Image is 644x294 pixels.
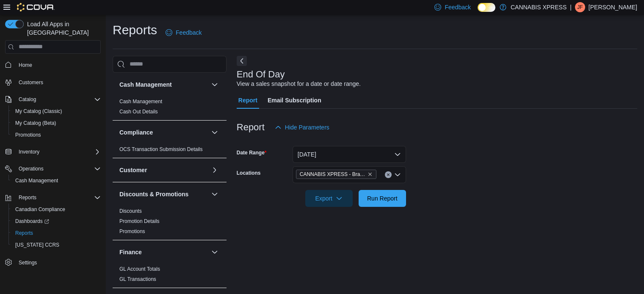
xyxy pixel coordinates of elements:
div: Discounts & Promotions [113,206,227,240]
span: Inventory [15,147,101,157]
a: OCS Transaction Submission Details [119,146,203,152]
span: Promotion Details [119,218,160,225]
button: Next [237,56,247,66]
button: Promotions [8,129,104,141]
button: Canadian Compliance [8,203,104,215]
span: Canadian Compliance [12,204,101,214]
h1: Reports [113,22,157,38]
button: Finance [210,247,220,257]
label: Date Range [237,149,267,156]
a: Reports [12,228,36,238]
a: Canadian Compliance [12,204,69,214]
a: Promotion Details [119,218,160,224]
button: Cash Management [8,175,104,187]
div: View a sales snapshot for a date or date range. [237,80,361,88]
h3: Finance [119,248,142,256]
button: Finance [119,248,208,256]
span: My Catalog (Classic) [12,106,101,116]
span: Canadian Compliance [15,206,65,213]
a: Dashboards [12,216,53,226]
span: My Catalog (Beta) [12,118,101,128]
button: Reports [2,192,104,203]
span: Operations [19,165,44,172]
h3: Compliance [119,128,153,137]
button: My Catalog (Classic) [8,105,104,117]
a: My Catalog (Classic) [12,106,66,116]
div: Cash Management [113,96,227,120]
h3: Cash Management [119,80,172,89]
span: CANNABIS XPRESS - Brampton (Hurontario Street) [296,170,376,179]
img: Cova [17,3,55,11]
span: Discounts [119,208,142,214]
button: Compliance [119,128,208,137]
button: Home [2,59,104,71]
h3: Customer [119,166,147,174]
span: Dashboards [15,218,49,225]
p: [PERSON_NAME] [589,2,637,12]
button: Settings [2,256,104,268]
button: My Catalog (Beta) [8,117,104,129]
button: Operations [15,164,47,174]
button: Compliance [210,127,220,137]
nav: Complex example [5,55,101,291]
span: Feedback [445,3,470,11]
label: Locations [237,170,261,176]
button: Catalog [15,94,39,104]
span: Home [19,62,32,69]
button: Clear input [385,171,392,178]
span: GL Account Totals [119,266,160,272]
span: Promotions [12,130,101,140]
span: Promotions [119,228,145,235]
span: Catalog [15,94,101,104]
button: Customers [2,76,104,88]
button: Cash Management [119,80,208,89]
span: GL Transactions [119,276,156,283]
span: Washington CCRS [12,240,101,250]
span: Email Subscription [268,92,321,109]
a: Promotions [119,228,145,234]
button: Open list of options [394,171,401,178]
span: Load All Apps in [GEOGRAPHIC_DATA] [24,20,101,37]
button: Export [305,190,353,207]
a: Cash Out Details [119,109,158,115]
button: Operations [2,163,104,175]
div: Compliance [113,144,227,158]
div: Jo Forbes [575,2,585,12]
a: Settings [15,258,40,268]
span: Reports [19,194,36,201]
span: Customers [15,77,101,88]
a: My Catalog (Beta) [12,118,60,128]
button: [US_STATE] CCRS [8,239,104,251]
button: Cash Management [210,80,220,90]
button: Reports [15,192,40,203]
a: [US_STATE] CCRS [12,240,63,250]
span: JF [577,2,583,12]
h3: Report [237,122,265,132]
span: Report [238,92,257,109]
a: GL Account Totals [119,266,160,272]
p: CANNABIS XPRESS [511,2,567,12]
h3: Discounts & Promotions [119,190,188,198]
span: Run Report [367,194,398,203]
button: Remove CANNABIS XPRESS - Brampton (Hurontario Street) from selection in this group [368,172,373,177]
button: [DATE] [293,146,406,163]
span: Reports [15,192,101,203]
a: Promotions [12,130,44,140]
a: Discounts [119,208,142,214]
input: Dark Mode [478,3,495,12]
span: Cash Out Details [119,108,158,115]
a: Cash Management [119,99,162,104]
a: Home [15,60,36,70]
span: CANNABIS XPRESS - Brampton ([GEOGRAPHIC_DATA]) [300,170,366,179]
button: Inventory [15,147,43,157]
span: OCS Transaction Submission Details [119,146,203,153]
span: Hide Parameters [285,123,329,132]
a: Customers [15,77,47,88]
div: Finance [113,264,227,288]
a: Dashboards [8,215,104,227]
button: Catalog [2,93,104,105]
span: Reports [12,228,101,238]
a: Feedback [162,24,205,41]
span: Customers [19,79,43,86]
span: Cash Management [119,98,162,105]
